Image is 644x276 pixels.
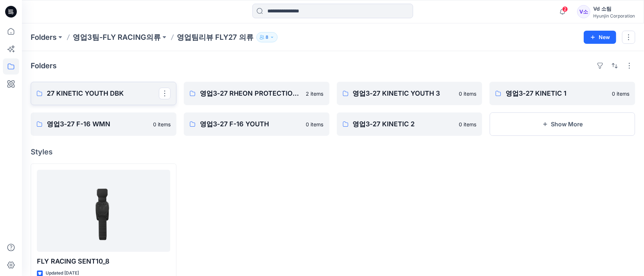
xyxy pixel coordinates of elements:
p: 2 items [306,90,324,97]
a: 영업3팀-FLY RACING의류 [73,32,161,42]
p: 영업3-27 F-16 WMN [47,119,149,129]
p: 0 items [306,120,324,128]
p: 0 items [153,120,171,128]
a: 영업3-27 RHEON PROTECTION BASE LAYER2 items [184,82,329,105]
div: V소 [577,5,590,18]
p: 영업3-27 KINETIC 1 [506,88,607,99]
p: 영업팀리뷰 FLY27 의류 [177,32,254,42]
h4: Styles [31,147,635,156]
p: 0 items [459,90,476,97]
p: 영업3-27 KINETIC YOUTH 3 [353,88,455,99]
div: Vd 소팀 [593,4,635,13]
span: 2 [562,6,568,12]
button: 8 [256,32,278,42]
a: 영업3-27 KINETIC 20 items [337,112,483,136]
a: 영업3-27 F-16 YOUTH0 items [184,112,329,136]
a: 영업3-27 F-16 WMN0 items [31,112,176,136]
p: 영업3-27 RHEON PROTECTION BASE LAYER [200,88,302,99]
a: FLY RACING SENT10_8 [37,170,170,252]
p: 영업3-27 F-16 YOUTH [200,119,302,129]
p: 영업3-27 KINETIC 2 [353,119,455,129]
h4: Folders [31,61,57,70]
p: 0 items [459,120,476,128]
a: 27 KINETIC YOUTH DBK [31,82,176,105]
p: 0 items [612,90,629,97]
button: New [584,31,616,44]
p: 27 KINETIC YOUTH DBK [47,88,159,99]
p: FLY RACING SENT10_8 [37,256,170,267]
a: 영업3-27 KINETIC YOUTH 30 items [337,82,483,105]
a: 영업3-27 KINETIC 10 items [489,82,635,105]
p: 8 [266,33,268,41]
div: Hyunjin Corporation [593,13,635,19]
button: Show More [489,112,635,136]
a: Folders [31,32,57,42]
